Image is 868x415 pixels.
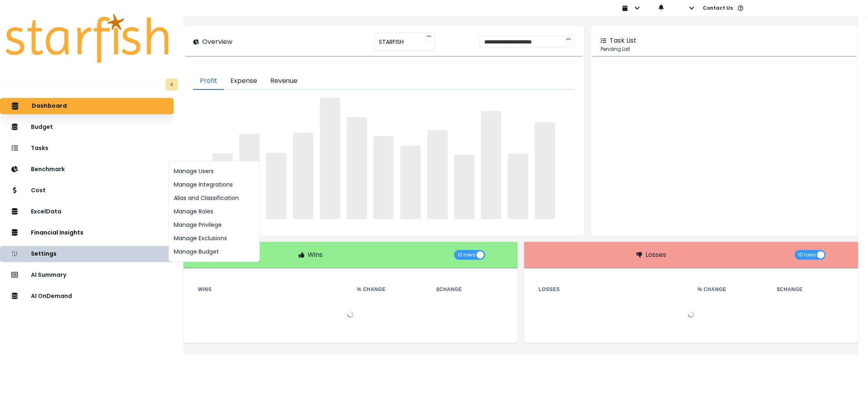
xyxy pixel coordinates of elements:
[798,250,816,260] span: 10 rows
[169,164,259,178] button: Manage Users
[169,191,259,204] button: Alias and Classification
[374,136,394,219] span: ‌
[308,250,323,260] p: Wins
[457,250,475,260] span: 10 rows
[601,46,848,53] p: Pending List
[535,122,555,219] span: ‌
[264,73,304,90] button: Revenue
[610,36,636,46] p: Task List
[350,285,430,294] th: % Change
[31,293,72,300] p: AI OnDemand
[320,98,340,219] span: ‌
[645,250,666,260] p: Losses
[224,73,264,90] button: Expense
[169,218,259,231] button: Manage Privilege
[169,231,259,245] button: Manage Exclusions
[32,102,67,110] p: Dashboard
[31,272,66,278] p: AI Summary
[169,204,259,218] button: Manage Roles
[508,154,528,219] span: ‌
[169,178,259,191] button: Manage Integrations
[379,33,404,50] span: STARFISH
[427,130,448,219] span: ‌
[347,117,367,219] span: ‌
[266,153,286,219] span: ‌
[193,73,224,90] button: Profit
[202,37,232,47] p: Overview
[192,285,351,294] th: Wins
[293,133,313,219] span: ‌
[691,285,770,294] th: % Change
[532,285,691,294] th: Losses
[481,111,501,219] span: ‌
[771,285,850,294] th: $ Change
[169,245,259,258] button: Manage Budget
[31,124,53,130] p: Budget
[400,146,421,219] span: ‌
[239,134,260,219] span: ‌
[430,285,509,294] th: $ Change
[31,166,65,173] p: Benchmark
[212,153,233,219] span: ‌
[31,187,46,194] p: Cost
[454,155,474,219] span: ‌
[31,208,61,215] p: ExcelData
[31,145,48,152] p: Tasks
